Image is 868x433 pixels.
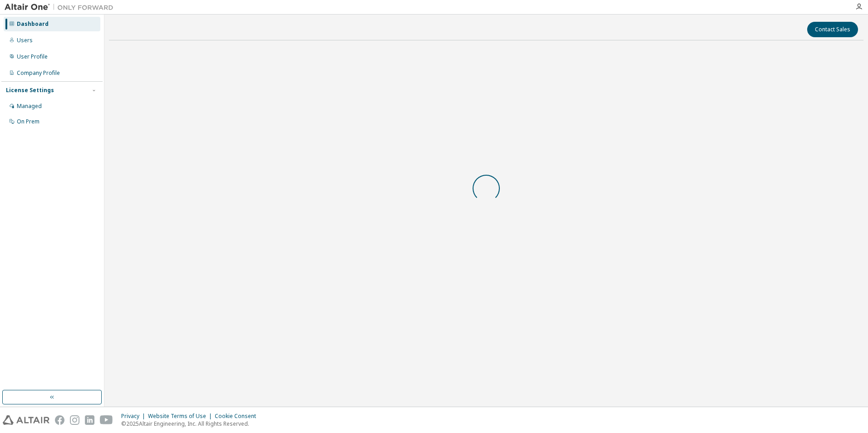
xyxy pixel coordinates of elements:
[100,415,113,425] img: youtube.svg
[807,22,858,37] button: Contact Sales
[85,415,94,425] img: linkedin.svg
[70,415,79,425] img: instagram.svg
[3,415,49,425] img: altair_logo.svg
[55,415,64,425] img: facebook.svg
[121,413,148,420] div: Privacy
[17,20,49,28] div: Dashboard
[17,103,42,110] div: Managed
[17,37,33,44] div: Users
[6,87,54,94] div: License Settings
[17,118,39,125] div: On Prem
[215,413,261,420] div: Cookie Consent
[5,3,118,12] img: Altair One
[121,420,261,428] p: © 2025 Altair Engineering, Inc. All Rights Reserved.
[17,53,48,60] div: User Profile
[17,69,60,77] div: Company Profile
[148,413,215,420] div: Website Terms of Use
